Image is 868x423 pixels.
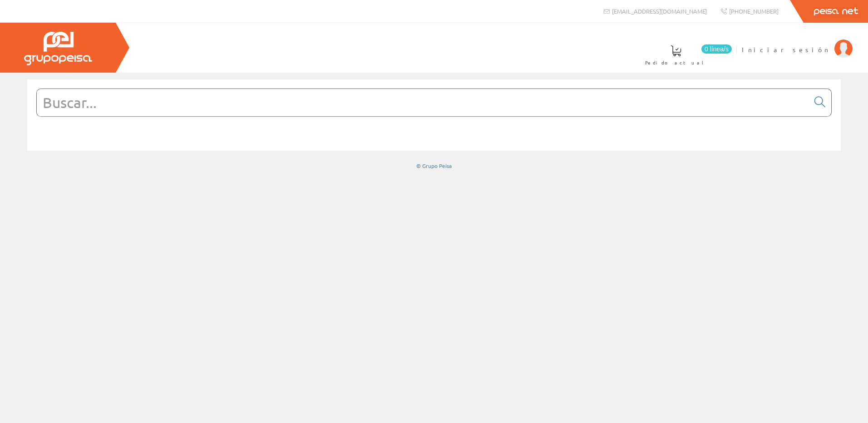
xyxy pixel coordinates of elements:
span: Pedido actual [645,58,707,67]
span: [EMAIL_ADDRESS][DOMAIN_NAME] [612,7,707,15]
span: 0 línea/s [701,44,732,54]
input: Buscar... [37,89,809,116]
img: Grupo Peisa [24,32,92,65]
a: Iniciar sesión [742,38,853,46]
span: [PHONE_NUMBER] [729,7,779,15]
div: © Grupo Peisa [27,162,841,170]
span: Iniciar sesión [742,45,830,54]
